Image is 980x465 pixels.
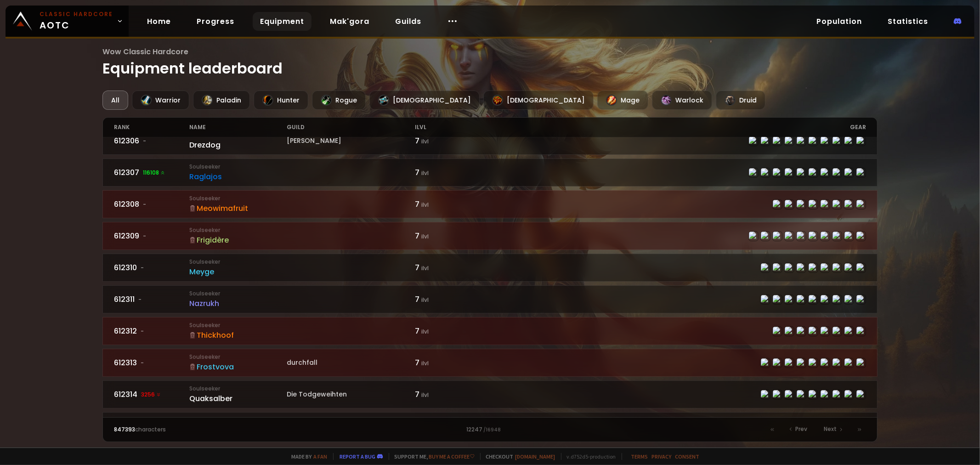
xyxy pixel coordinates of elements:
small: Soulseeker [189,226,287,234]
a: 612309-SoulseekerFrigidère7 ilvlitem-127item-2300item-5275item-4909item-2309item-4973item-4239ite... [102,222,878,250]
div: Frigidère [189,234,287,246]
div: [PERSON_NAME] [287,136,414,146]
div: 7 [415,357,490,369]
div: Hunter [254,91,308,110]
span: Made by [286,453,328,460]
small: ilvl [421,169,429,177]
span: Checkout [480,453,555,460]
small: ilvl [421,232,429,240]
div: 7 [415,230,490,242]
a: 612315-SoulseekerLazirusDeathlog Diaries7 ilvlitem-2575item-3161item-983item-9747item-860item-337... [102,412,878,440]
span: 847393 [114,425,135,433]
span: Next [824,425,837,433]
div: 7 [415,325,490,337]
small: Soulseeker [189,321,287,329]
small: Soulseeker [189,258,287,266]
div: guild [287,118,414,137]
div: Druid [716,91,765,110]
div: Quaksalber [189,393,287,404]
div: characters [114,425,302,434]
div: 612308 [114,198,189,210]
h1: Equipment leaderboard [102,46,878,79]
div: 612307 [114,167,189,178]
a: Report a bug [340,453,376,460]
div: 7 [415,262,490,273]
div: name [189,118,287,137]
small: Soulseeker [189,289,287,298]
small: ilvl [421,201,429,209]
span: Support me, [389,453,475,460]
div: 612309 [114,230,189,242]
span: - [141,359,144,367]
a: Mak'gora [323,12,377,31]
small: Soulseeker [189,163,287,171]
a: 612310-SoulseekerMeyge7 ilvlitem-6096item-1501item-4663item-2958item-860item-710item-1498item-654... [102,254,878,282]
div: Meowimafruit [189,203,287,214]
div: 612310 [114,262,189,273]
div: durchfall [287,358,414,368]
span: AOTC [40,10,113,32]
a: 612312-SoulseekerThickhoof7 ilvlitem-2300item-5275item-3287item-4942item-4973item-4239item-1733it... [102,317,878,345]
div: rank [114,118,189,137]
span: - [138,295,142,304]
a: Buy me a coffee [429,453,475,460]
span: - [143,232,146,240]
div: 7 [415,135,490,147]
small: ilvl [421,296,429,304]
div: 7 [415,294,490,305]
small: Soulseeker [189,416,287,425]
div: Nazrukh [189,298,287,309]
div: [DEMOGRAPHIC_DATA] [369,91,480,110]
a: Consent [675,453,700,460]
a: 612307116108 SoulseekerRaglajos7 ilvlitem-154item-2300item-3583item-7280item-2309item-7277item-42... [102,159,878,187]
a: Guilds [388,12,429,31]
div: Warlock [652,91,712,110]
small: Classic Hardcore [40,10,113,18]
div: ilvl [415,118,490,137]
div: gear [490,118,866,137]
div: 612311 [114,294,189,305]
div: 7 [415,198,490,210]
span: 3256 [141,391,161,399]
div: Raglajos [189,171,287,182]
div: 612312 [114,325,189,337]
span: Prev [795,425,807,433]
div: Drezdog [189,139,287,151]
a: 6123143256 SoulseekerQuaksalberDie Todgeweihten7 ilvlitem-4344item-6511item-7026item-15449item-14... [102,380,878,408]
div: Warrior [132,91,189,110]
small: / 16948 [483,426,501,434]
span: Wow Classic Hardcore [102,46,878,57]
a: Equipment [253,12,312,31]
div: 7 [415,389,490,400]
span: 116108 [143,169,165,177]
small: Soulseeker [189,353,287,361]
a: Statistics [880,12,935,31]
div: 612314 [114,389,189,400]
small: Soulseeker [189,385,287,393]
div: [DEMOGRAPHIC_DATA] [483,91,594,110]
small: ilvl [421,137,429,145]
a: Classic HardcoreAOTC [6,6,129,37]
a: 612306-SoulseekerDrezdog[PERSON_NAME]7 ilvlitem-53item-6241item-7026item-15449item-4936item-15452... [102,127,878,155]
small: Soulseeker [189,194,287,203]
div: 7 [415,167,490,178]
small: ilvl [421,359,429,367]
small: ilvl [421,328,429,335]
div: 612313 [114,357,189,369]
div: Thickhoof [189,329,287,341]
div: Frostvova [189,361,287,373]
div: 12247 [302,425,678,434]
a: Terms [631,453,648,460]
a: Privacy [652,453,672,460]
div: Mage [597,91,648,110]
a: 612308-SoulseekerMeowimafruit7 ilvlitem-3444item-3583item-2303item-843item-4973item-844item-7276i... [102,190,878,218]
small: ilvl [421,391,429,399]
a: Population [809,12,869,31]
span: - [141,327,144,335]
a: [DOMAIN_NAME] [515,453,555,460]
div: Paladin [193,91,250,110]
a: 612313-SoulseekerFrostvovadurchfall7 ilvlitem-2577item-3292item-14099item-4309item-4312item-4308i... [102,349,878,377]
div: Die Todgeweihten [287,390,414,399]
a: Home [140,12,178,31]
a: Progress [189,12,242,31]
